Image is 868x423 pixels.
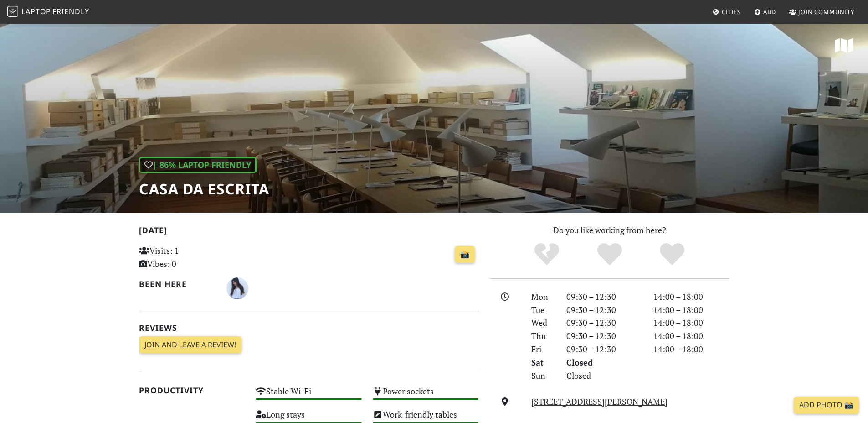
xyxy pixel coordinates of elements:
div: Sun [526,369,560,382]
span: Friendly [52,6,89,16]
h2: Productivity [139,386,245,395]
a: Add [750,4,780,20]
a: Cities [709,4,745,20]
h2: [DATE] [139,225,479,239]
div: 09:30 – 12:30 [561,290,648,303]
div: | 86% Laptop Friendly [139,157,257,173]
div: Thu [526,329,560,343]
div: 09:30 – 12:30 [561,303,648,317]
h2: Been here [139,279,216,289]
div: 09:30 – 12:30 [561,316,648,329]
a: LaptopFriendly LaptopFriendly [7,4,89,20]
a: Add Photo 📸 [794,397,859,414]
div: Closed [561,369,648,382]
a: Join and leave a review! [139,336,241,354]
div: 14:00 – 18:00 [648,303,735,317]
div: Definitely! [641,242,704,267]
div: 09:30 – 12:30 [561,329,648,343]
div: Wed [526,316,560,329]
h1: Casa da Escrita [139,180,269,198]
img: 1651-iara.jpg [226,277,248,299]
p: Visits: 1 Vibes: 0 [139,244,245,271]
div: Tue [526,303,560,317]
a: [STREET_ADDRESS][PERSON_NAME] [531,396,668,407]
p: Do you like working from here? [490,224,729,237]
div: 09:30 – 12:30 [561,343,648,356]
div: 14:00 – 18:00 [648,316,735,329]
span: Join Community [798,8,854,16]
a: Join Community [786,4,858,20]
div: Stable Wi-Fi [250,384,367,407]
div: 14:00 – 18:00 [648,343,735,356]
span: Add [763,8,776,16]
span: Laptop [21,6,51,16]
div: Mon [526,290,560,303]
div: Sat [526,356,560,369]
div: 14:00 – 18:00 [648,290,735,303]
a: 📸 [455,246,475,263]
div: No [515,242,578,267]
h2: Reviews [139,323,479,333]
div: Yes [578,242,641,267]
div: Power sockets [367,384,484,407]
div: Fri [526,343,560,356]
img: LaptopFriendly [7,6,18,17]
div: 14:00 – 18:00 [648,329,735,343]
span: Cities [722,8,741,16]
span: Iara Pratas [226,282,248,293]
div: Closed [561,356,648,369]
